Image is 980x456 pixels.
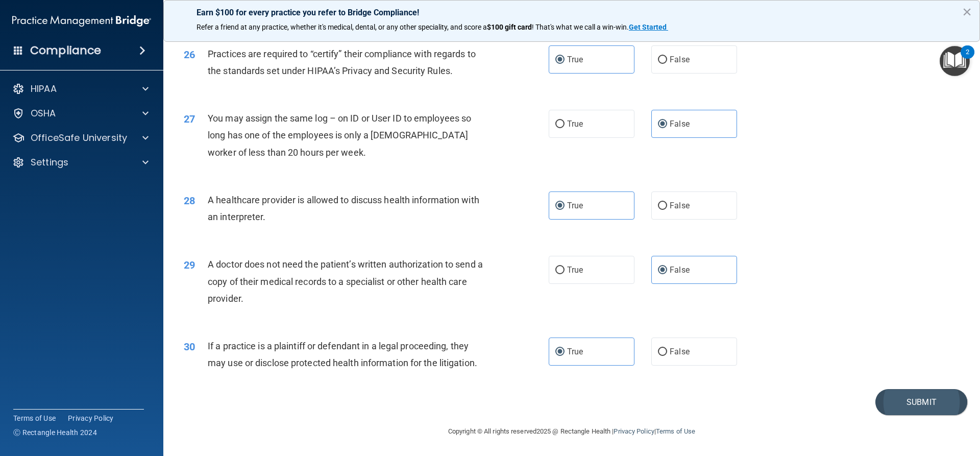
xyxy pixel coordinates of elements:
[567,201,583,210] span: True
[555,56,565,64] input: True
[555,348,565,356] input: True
[567,55,583,64] span: True
[567,119,583,129] span: True
[12,156,149,169] a: Settings
[184,113,195,125] span: 27
[658,348,667,356] input: False
[567,265,583,275] span: True
[656,427,695,435] a: Terms of Use
[197,23,487,31] span: Refer a friend at any practice, whether it's medical, dental, or any other speciality, and score a
[68,413,114,423] a: Privacy Policy
[658,56,667,64] input: False
[629,23,667,31] strong: Get Started
[670,55,690,64] span: False
[567,347,583,356] span: True
[184,195,195,207] span: 28
[12,107,149,119] a: OSHA
[487,23,532,31] strong: $100 gift card
[208,195,479,222] span: A healthcare provider is allowed to discuss health information with an interpreter.
[940,46,970,76] button: Open Resource Center, 2 new notifications
[184,341,195,353] span: 30
[670,265,690,275] span: False
[12,83,149,95] a: HIPAA
[197,8,947,17] p: Earn $100 for every practice you refer to Bridge Compliance!
[875,389,967,415] button: Submit
[658,267,667,274] input: False
[184,49,195,61] span: 26
[966,52,969,65] div: 2
[208,259,483,303] span: A doctor does not need the patient’s written authorization to send a copy of their medical record...
[555,202,565,210] input: True
[670,119,690,129] span: False
[13,413,56,423] a: Terms of Use
[184,259,195,271] span: 29
[555,267,565,274] input: True
[31,107,56,119] p: OSHA
[208,113,471,157] span: You may assign the same log – on ID or User ID to employees so long has one of the employees is o...
[31,132,127,144] p: OfficeSafe University
[12,132,149,144] a: OfficeSafe University
[208,341,477,368] span: If a practice is a plaintiff or defendant in a legal proceeding, they may use or disclose protect...
[658,202,667,210] input: False
[208,49,476,76] span: Practices are required to “certify” their compliance with regards to the standards set under HIPA...
[670,201,690,210] span: False
[555,121,565,128] input: True
[13,427,97,438] span: Ⓒ Rectangle Health 2024
[629,23,668,31] a: Get Started
[385,415,758,448] div: Copyright © All rights reserved 2025 @ Rectangle Health | |
[658,121,667,128] input: False
[532,23,629,31] span: ! That's what we call a win-win.
[30,43,101,58] h4: Compliance
[962,4,972,20] button: Close
[670,347,690,356] span: False
[31,83,57,95] p: HIPAA
[614,427,654,435] a: Privacy Policy
[12,11,151,31] img: PMB logo
[31,156,68,169] p: Settings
